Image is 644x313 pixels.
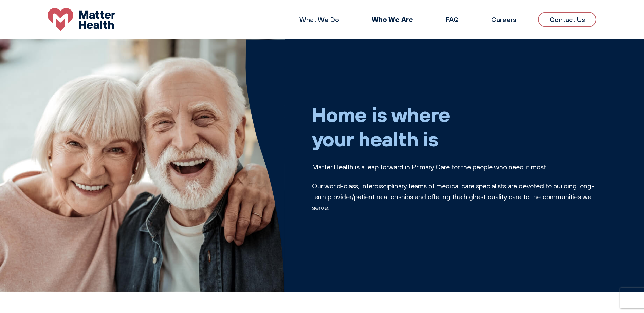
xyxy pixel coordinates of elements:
[299,15,339,24] a: What We Do
[372,15,413,24] a: Who We Are
[312,102,597,151] h1: Home is where your health is
[312,181,597,213] p: Our world-class, interdisciplinary teams of medical care specialists are devoted to building long...
[491,15,516,24] a: Careers
[312,162,597,172] p: Matter Health is a leap forward in Primary Care for the people who need it most.
[446,15,459,24] a: FAQ
[538,12,596,27] a: Contact Us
